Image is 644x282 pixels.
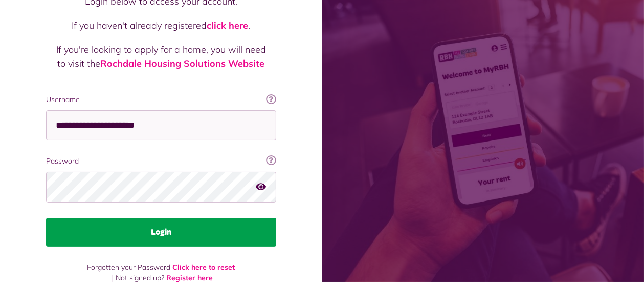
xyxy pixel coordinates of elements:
[207,19,248,31] a: click here
[56,43,266,70] p: If you're looking to apply for a home, you will need to visit the
[172,263,235,272] a: Click here to reset
[87,263,170,272] span: Forgotten your Password
[46,218,276,247] button: Login
[100,57,264,69] a: Rochdale Housing Solutions Website
[46,156,276,167] label: Password
[56,18,266,32] p: If you haven't already registered .
[46,94,276,105] label: Username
